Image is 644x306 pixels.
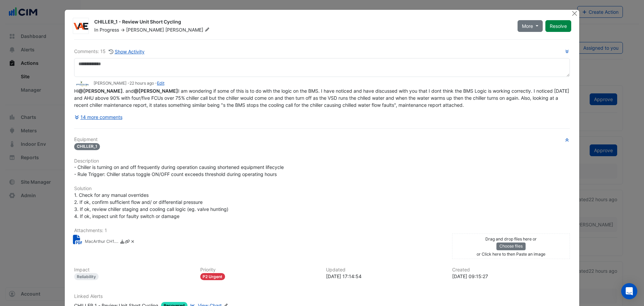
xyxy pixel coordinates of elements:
[200,273,225,280] div: P2 Urgent
[200,267,318,273] h6: Priority
[85,238,118,246] small: MacArthur CH1.pdf
[74,158,570,164] h6: Description
[94,27,119,33] span: In Progress
[134,88,178,94] span: backfield@vaegroup.com.au [VAE Group]
[452,267,570,273] h6: Created
[74,111,123,123] button: 14 more comments
[74,48,145,55] div: Comments: 15
[518,20,543,32] button: More
[130,238,135,246] a: Delete
[522,23,533,30] span: More
[571,10,578,17] button: Close
[165,27,211,33] span: [PERSON_NAME]
[496,243,526,250] button: Choose files
[477,252,545,257] small: or Click here to then Paste an image
[74,294,570,299] h6: Linked Alerts
[73,23,89,30] img: VAE Group
[129,81,154,86] span: 2025-08-21 17:14:54
[452,273,570,280] div: [DATE] 09:15:27
[126,27,164,33] span: [PERSON_NAME]
[120,238,125,246] a: Download
[326,267,444,273] h6: Updated
[120,27,125,33] span: ->
[545,20,571,32] button: Resolve
[74,137,570,142] h6: Equipment
[94,80,164,86] small: [PERSON_NAME] - -
[74,80,91,87] img: Precision Group
[94,18,509,27] div: CHILLER_1 - Review Unit Short Cycling
[74,273,99,280] div: Reliability
[621,283,637,299] div: Open Intercom Messenger
[74,228,570,233] h6: Attachments: 1
[485,236,537,242] small: Drag and drop files here or
[74,192,228,219] span: 1. Check for any manual overrides 2. If ok, confirm sufficient flow and/ or differential pressure...
[108,48,145,55] button: Show Activity
[78,88,123,94] span: ccoyle@vaegroup.com.au [VAE Group]
[125,238,130,246] a: Copy link to clipboard
[326,273,444,280] div: [DATE] 17:14:54
[157,81,164,86] a: Edit
[74,143,100,150] span: CHILLER_1
[74,186,570,191] h6: Solution
[74,164,284,177] span: - Chiller is turning on and off frequently during operation causing shortened equipment lifecycle...
[74,267,192,273] h6: Impact
[74,88,571,108] span: Hi . and I am wondering if some of this is to do with the logic on the BMS. I have noticed and ha...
